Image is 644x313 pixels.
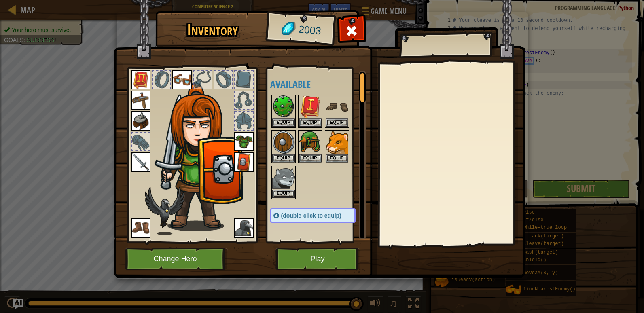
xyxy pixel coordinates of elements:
img: portrait.png [131,70,150,89]
h1: Inventory [161,21,264,38]
img: raven-paper-doll.png [145,186,184,235]
img: portrait.png [131,152,150,172]
img: portrait.png [131,218,150,238]
img: portrait.png [272,167,295,189]
h4: Available [270,79,372,89]
img: portrait.png [299,131,322,154]
button: Play [275,248,360,270]
button: Equip [272,190,295,198]
span: (double-click to equip) [281,212,341,219]
button: Equip [326,154,348,163]
img: portrait.png [272,95,295,118]
img: portrait.png [131,91,150,110]
button: Equip [299,154,322,163]
button: Change Hero [125,248,228,270]
img: portrait.png [326,95,348,118]
img: portrait.png [131,111,150,131]
img: portrait.png [172,70,192,89]
img: portrait.png [326,131,348,154]
button: Equip [299,118,322,127]
button: Equip [272,118,295,127]
img: shield_f2.png [157,82,244,231]
button: Equip [326,118,348,127]
img: portrait.png [234,218,254,238]
img: portrait.png [272,131,295,154]
img: portrait.png [234,152,254,172]
img: portrait.png [234,132,254,151]
button: Equip [272,154,295,163]
img: portrait.png [299,95,322,118]
span: 2003 [298,22,322,38]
